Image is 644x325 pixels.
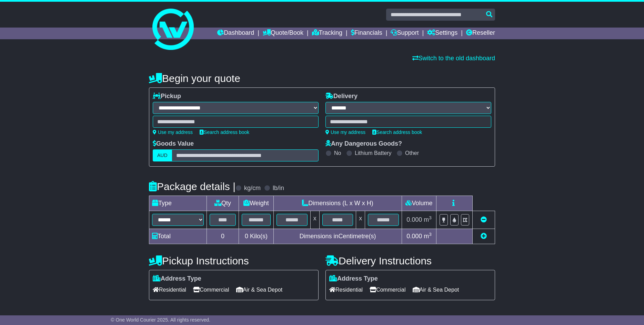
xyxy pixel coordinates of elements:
[153,93,181,100] label: Pickup
[406,216,422,223] span: 0.000
[481,233,487,240] a: Add new item
[207,229,239,244] td: 0
[325,255,495,266] h4: Delivery Instructions
[310,211,319,229] td: x
[370,284,405,295] span: Commercial
[325,140,402,148] label: Any Dangerous Goods?
[325,93,358,100] label: Delivery
[329,275,378,283] label: Address Type
[149,255,319,266] h4: Pickup Instructions
[217,28,254,39] a: Dashboard
[312,28,342,39] a: Tracking
[149,196,207,211] td: Type
[239,196,274,211] td: Weight
[429,232,432,237] sup: 3
[153,284,186,295] span: Residential
[391,28,419,39] a: Support
[236,284,283,295] span: Air & Sea Depot
[355,150,392,156] label: Lithium Battery
[402,196,436,211] td: Volume
[329,284,363,295] span: Residential
[153,129,193,135] a: Use my address
[372,129,422,135] a: Search address book
[149,181,235,192] h4: Package details |
[427,28,457,39] a: Settings
[153,140,194,148] label: Goods Value
[406,233,422,240] span: 0.000
[273,185,284,192] label: lb/in
[193,284,229,295] span: Commercial
[153,275,201,283] label: Address Type
[149,73,495,84] h4: Begin your quote
[200,129,249,135] a: Search address book
[244,185,261,192] label: kg/cm
[263,28,303,39] a: Quote/Book
[405,150,419,156] label: Other
[111,317,210,323] span: © One World Courier 2025. All rights reserved.
[413,284,459,295] span: Air & Sea Depot
[153,149,172,161] label: AUD
[245,233,248,240] span: 0
[356,211,365,229] td: x
[239,229,274,244] td: Kilo(s)
[351,28,382,39] a: Financials
[466,28,495,39] a: Reseller
[424,216,432,223] span: m
[325,129,365,135] a: Use my address
[412,55,495,62] a: Switch to the old dashboard
[429,215,432,220] sup: 3
[334,150,341,156] label: No
[273,196,402,211] td: Dimensions (L x W x H)
[424,233,432,240] span: m
[481,216,487,223] a: Remove this item
[207,196,239,211] td: Qty
[273,229,402,244] td: Dimensions in Centimetre(s)
[149,229,207,244] td: Total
